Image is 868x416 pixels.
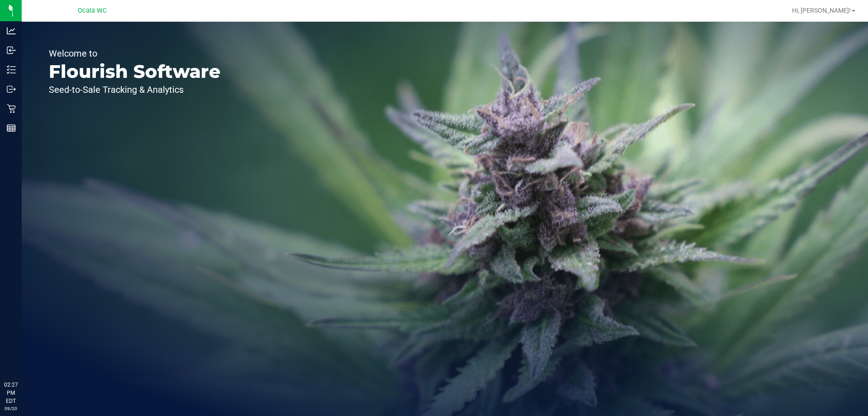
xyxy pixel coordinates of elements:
p: 02:27 PM EDT [4,381,18,405]
p: Welcome to [49,49,221,58]
p: Seed-to-Sale Tracking & Analytics [49,85,221,94]
span: Ocala WC [78,7,107,14]
inline-svg: Analytics [7,26,16,35]
inline-svg: Inbound [7,46,16,55]
p: Flourish Software [49,62,221,81]
inline-svg: Retail [7,104,16,113]
inline-svg: Outbound [7,85,16,94]
inline-svg: Inventory [7,65,16,74]
iframe: Resource center [9,344,36,371]
inline-svg: Reports [7,124,16,133]
span: Hi, [PERSON_NAME]! [792,7,851,14]
p: 09/20 [4,405,18,412]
